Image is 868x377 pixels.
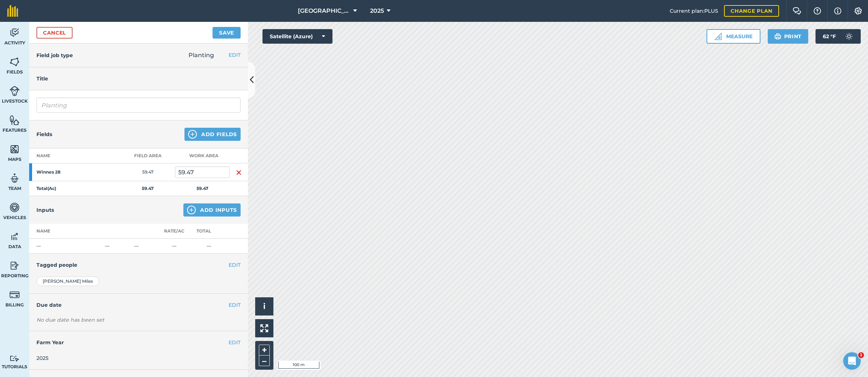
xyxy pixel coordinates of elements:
[36,316,241,324] div: No due date has been set
[26,138,40,146] div: Daisy
[109,227,146,256] button: News
[229,338,241,346] button: EDIT
[229,51,241,59] button: EDIT
[160,224,188,239] th: Rate/ Ac
[8,184,23,199] img: Profile image for Daisy
[131,239,160,254] td: —
[8,131,23,145] img: Profile image for Daisy
[184,128,241,141] button: Add Fields
[29,148,120,163] th: Name
[188,239,230,254] td: —
[724,5,779,17] a: Change plan
[26,185,311,191] span: Hi there 👋 If you have any questions about our pricing or which plan is right for you, I’m here t...
[13,55,22,64] img: Daisy avatar
[8,55,16,64] img: Camilla avatar
[36,277,99,286] div: [PERSON_NAME] Miles
[36,130,52,138] h4: Fields
[121,245,135,250] span: News
[36,75,241,83] h4: Title
[262,29,332,44] button: Satellite (Azure)
[9,173,20,184] img: svg+xml;base64,PD94bWwgdmVyc2lvbj0iMS4wIiBlbmNvZGluZz0idXRmLTgiPz4KPCEtLSBHZW5lcmF0b3I6IEFkb2JlIE...
[8,30,16,39] img: Camilla avatar
[8,77,23,91] img: Profile image for Daisy
[36,261,241,269] h4: Tagged people
[183,203,241,217] button: Add Inputs
[29,239,102,254] td: —
[142,186,153,191] strong: 59.47
[9,289,20,300] img: svg+xml;base64,PD94bWwgdmVyc2lvbj0iMS4wIiBlbmNvZGluZz0idXRmLTgiPz4KPCEtLSBHZW5lcmF0b3I6IEFkb2JlIE...
[42,165,62,172] div: • [DATE]
[42,219,62,226] div: • [DATE]
[54,3,93,16] h1: Messages
[42,84,65,92] div: • 16h ago
[8,158,23,172] img: Profile image for Daisy
[36,227,73,256] button: Messages
[188,52,214,59] span: Planting
[160,239,188,254] td: —
[29,224,102,239] th: Name
[26,165,40,172] div: Daisy
[24,26,185,32] span: ah, sorry, I guess those weren't drilling and planting photos. 🙃
[823,29,836,44] span: 62 ° F
[213,27,241,39] button: Save
[36,301,241,309] h4: Due date
[42,138,62,146] div: • [DATE]
[188,130,197,139] img: svg+xml;base64,PHN2ZyB4bWxucz0iaHR0cDovL3d3dy53My5vcmcvMjAwMC9zdmciIHdpZHRoPSIxNCIgaGVpZ2h0PSIyNC...
[128,3,141,16] div: Close
[24,33,53,40] div: fieldmargin
[11,245,26,250] span: Home
[834,7,841,15] img: svg+xml;base64,PHN2ZyB4bWxucz0iaHR0cDovL3d3dy53My5vcmcvMjAwMC9zdmciIHdpZHRoPSIxNyIgaGVpZ2h0PSIxNy...
[236,168,242,177] img: svg+xml;base64,PHN2ZyB4bWxucz0iaHR0cDovL3d3dy53My5vcmcvMjAwMC9zdmciIHdpZHRoPSIxNiIgaGVpZ2h0PSIyNC...
[8,211,23,226] img: Profile image for Daisy
[9,86,20,96] img: svg+xml;base64,PD94bWwgdmVyc2lvbj0iMS4wIiBlbmNvZGluZz0idXRmLTgiPz4KPCEtLSBHZW5lcmF0b3I6IEFkb2JlIE...
[793,7,801,15] img: Two speech bubbles overlapping with the left bubble in the forefront
[858,352,864,358] span: 1
[768,29,809,44] button: Print
[120,163,175,181] td: 59.47
[26,219,40,226] div: Daisy
[36,186,56,191] strong: Total ( Ac )
[120,148,175,163] th: Field Area
[26,158,641,164] span: Hi [PERSON_NAME], Not to worry, once you have your new cards through you can easily edit your pay...
[9,355,20,362] img: svg+xml;base64,PD94bWwgdmVyc2lvbj0iMS4wIiBlbmNvZGluZz0idXRmLTgiPz4KPCEtLSBHZW5lcmF0b3I6IEFkb2JlIE...
[36,206,54,214] h4: Inputs
[255,297,273,316] button: i
[36,354,241,362] div: 2025
[196,186,208,191] strong: 59.47
[9,27,20,38] img: svg+xml;base64,PD94bWwgdmVyc2lvbj0iMS4wIiBlbmNvZGluZz0idXRmLTgiPz4KPCEtLSBHZW5lcmF0b3I6IEFkb2JlIE...
[85,245,97,250] span: Help
[175,148,230,163] th: Work area
[263,302,265,311] span: i
[707,29,760,44] button: Measure
[259,345,270,356] button: +
[40,245,69,250] span: Messages
[370,7,384,15] span: 2025
[7,5,18,17] img: fieldmargin Logo
[42,111,62,119] div: • [DATE]
[670,7,718,15] span: Current plan : PLUS
[73,227,109,256] button: Help
[9,144,20,155] img: svg+xml;base64,PHN2ZyB4bWxucz0iaHR0cDovL3d3dy53My5vcmcvMjAwMC9zdmciIHdpZHRoPSI1NiIgaGVpZ2h0PSI2MC...
[774,32,781,41] img: svg+xml;base64,PHN2ZyB4bWxucz0iaHR0cDovL3d3dy53My5vcmcvMjAwMC9zdmciIHdpZHRoPSIxOSIgaGVpZ2h0PSIyNC...
[9,115,20,126] img: svg+xml;base64,PHN2ZyB4bWxucz0iaHR0cDovL3d3dy53My5vcmcvMjAwMC9zdmciIHdpZHRoPSI1NiIgaGVpZ2h0PSI2MC...
[34,205,112,219] button: Send us a message
[36,27,73,39] a: Cancel
[842,29,856,44] img: svg+xml;base64,PD94bWwgdmVyc2lvbj0iMS4wIiBlbmNvZGluZz0idXRmLTgiPz4KPCEtLSBHZW5lcmF0b3I6IEFkb2JlIE...
[42,192,62,199] div: • [DATE]
[55,52,75,60] div: • 9h ago
[8,104,23,118] img: Profile image for Daisy
[298,7,350,15] span: [GEOGRAPHIC_DATA]
[9,260,20,271] img: svg+xml;base64,PD94bWwgdmVyc2lvbj0iMS4wIiBlbmNvZGluZz0idXRmLTgiPz4KPCEtLSBHZW5lcmF0b3I6IEFkb2JlIE...
[229,261,241,269] button: EDIT
[36,338,241,346] h4: Farm Year
[854,7,863,15] img: A cog icon
[13,30,22,39] img: Daisy avatar
[26,192,40,199] div: Daisy
[187,206,196,214] img: svg+xml;base64,PHN2ZyB4bWxucz0iaHR0cDovL3d3dy53My5vcmcvMjAwMC9zdmciIHdpZHRoPSIxNCIgaGVpZ2h0PSIyNC...
[102,239,131,254] td: —
[813,7,822,15] img: A question mark icon
[715,33,722,40] img: Ruler icon
[260,324,268,332] img: Four arrows, one pointing top left, one top right, one bottom right and the last bottom left
[9,231,20,242] img: svg+xml;base64,PD94bWwgdmVyc2lvbj0iMS4wIiBlbmNvZGluZz0idXRmLTgiPz4KPCEtLSBHZW5lcmF0b3I6IEFkb2JlIE...
[229,301,241,309] button: EDIT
